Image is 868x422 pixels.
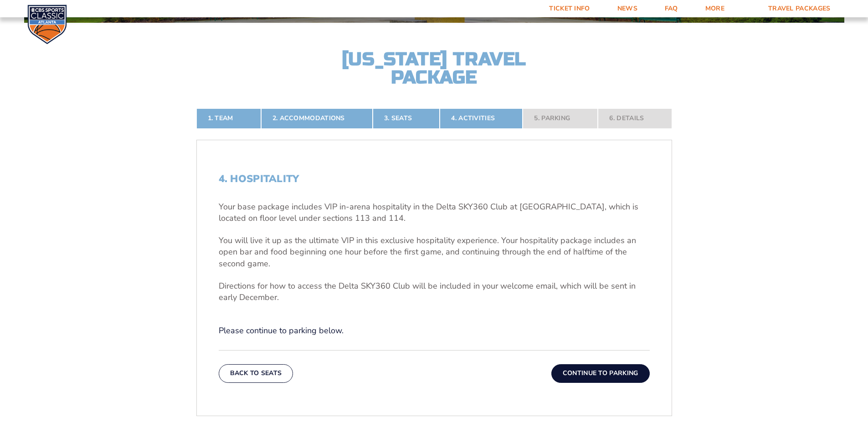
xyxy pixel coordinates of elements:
[219,325,650,336] p: Please continue to parking below.
[261,108,373,128] a: 2. Accommodations
[27,5,67,44] img: CBS Sports Classic
[334,50,534,86] h2: [US_STATE] Travel Package
[219,364,293,382] button: Back To Seats
[219,173,650,185] h2: 4. Hospitality
[219,201,650,224] p: Your base package includes VIP in-arena hospitality in the Delta SKY360 Club at [GEOGRAPHIC_DATA]...
[219,235,650,269] p: You will live it up as the ultimate VIP in this exclusive hospitality experience. Your hospitalit...
[373,108,440,128] a: 3. Seats
[196,108,261,128] a: 1. Team
[551,364,650,382] button: Continue To Parking
[219,280,650,303] p: Directions for how to access the Delta SKY360 Club will be included in your welcome email, which ...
